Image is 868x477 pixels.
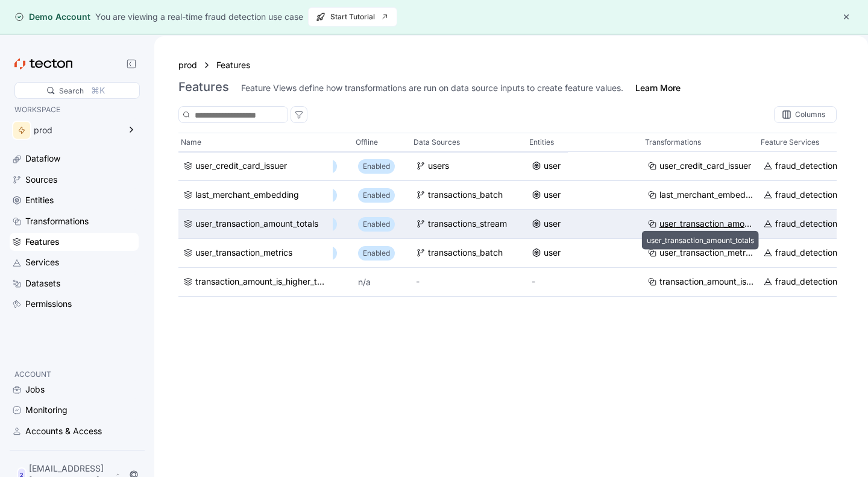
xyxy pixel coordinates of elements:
div: Datasets [25,277,60,290]
a: transactions_stream [416,218,522,231]
div: Dataflow [25,152,60,165]
a: fraud_detection_feature_service [763,247,852,260]
a: last_merchant_embedding [183,189,328,202]
a: Features [216,58,259,72]
div: Search [59,85,84,96]
a: transactions_batch [416,189,522,202]
span: Start Tutorial [316,8,389,26]
a: user [532,218,638,231]
p: Transformations [645,136,701,148]
div: Accounts & Access [25,425,102,438]
a: Accounts & Access [10,422,139,440]
div: Sources [25,173,57,186]
a: transaction_amount_is_higher_than_average [647,276,753,289]
p: Enabled [363,189,390,201]
div: Jobs [25,383,45,396]
button: Start Tutorial [308,7,397,27]
div: user_credit_card_issuer [195,160,287,173]
p: n/a [358,276,406,288]
a: Features [10,233,139,251]
div: Columns [774,106,837,123]
a: user [532,189,638,202]
div: user_transaction_metrics [195,247,292,260]
div: user [544,160,561,173]
a: Entities [10,191,139,209]
p: Feature Services [761,136,819,148]
div: transactions_batch [428,247,503,260]
p: Enabled [363,160,390,172]
a: Permissions [10,295,139,313]
a: Monitoring [10,401,139,419]
a: prod [178,58,197,72]
div: Permissions [25,297,72,311]
div: user_transaction_amount_totals [659,218,753,231]
a: user_transaction_amount_totals [647,218,753,231]
div: Monitoring [25,403,68,417]
div: Features [25,235,60,248]
a: user_credit_card_issuer [647,160,753,173]
a: user [532,160,638,173]
div: transactions_stream [428,218,507,231]
div: user_credit_card_issuer [659,160,751,173]
a: users [416,160,522,173]
div: users [428,160,449,173]
a: Jobs [10,381,139,399]
a: user [532,247,638,260]
div: transaction_amount_is_higher_than_average [195,276,328,289]
p: ACCOUNT [14,368,134,381]
div: last_merchant_embedding [195,189,299,202]
a: Datasets [10,274,139,292]
a: user_credit_card_issuer [183,160,328,173]
div: user [544,247,561,260]
a: Dataflow [10,150,139,168]
div: user [544,218,561,231]
p: Enabled [363,247,390,259]
a: user_transaction_metrics [183,247,328,260]
div: Demo Account [14,11,90,23]
div: Entities [25,194,54,207]
a: last_merchant_embedding [647,189,753,202]
a: user_transaction_amount_totals [183,218,328,231]
p: Name [181,136,201,148]
a: transaction_amount_is_higher_than_average [183,276,328,289]
div: user_transaction_amount_totals [195,218,318,231]
div: Transformations [25,215,89,228]
div: Services [25,256,59,269]
div: fraud_detection_feature_service [775,247,852,260]
div: transactions_batch [428,189,503,202]
p: Entities [529,136,554,148]
a: Learn More [635,82,681,94]
div: Columns [795,111,825,118]
div: ⌘K [91,84,105,97]
div: You are viewing a real-time fraud detection use case [95,10,303,24]
div: prod [34,126,119,134]
p: Enabled [363,218,390,230]
div: - [416,276,522,289]
div: transaction_amount_is_higher_than_average [659,276,753,289]
p: Data Sources [414,136,460,148]
a: fraud_detection_feature_service:v2 [763,218,852,231]
a: transactions_batch [416,247,522,260]
a: Services [10,253,139,271]
div: last_merchant_embedding [659,189,753,202]
p: WORKSPACE [14,104,134,116]
a: Sources [10,171,139,189]
div: Search⌘K [14,82,140,99]
p: Offline [356,136,378,148]
div: Feature Views define how transformations are run on data source inputs to create feature values. [241,82,623,94]
div: fraud_detection_feature_service:v2 [775,218,852,231]
div: user [544,189,561,202]
h3: Features [178,80,229,94]
a: Transformations [10,212,139,230]
div: - [532,276,638,289]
